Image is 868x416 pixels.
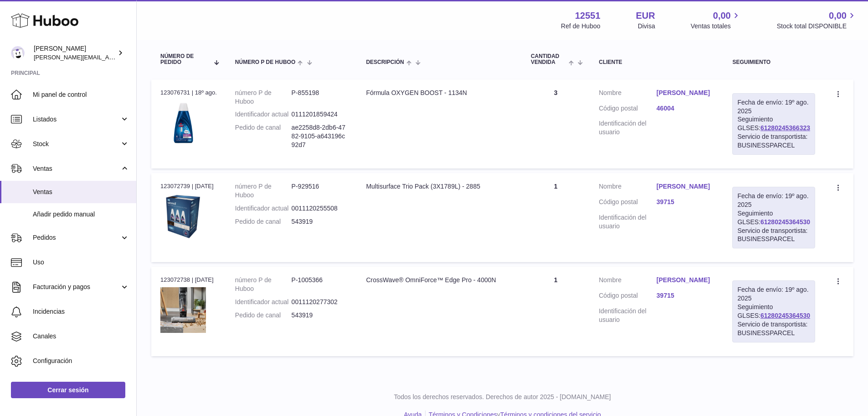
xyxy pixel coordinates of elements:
span: Número de pedido [160,53,209,65]
span: Mi panel de control [33,90,129,99]
dd: P-1005366 [292,276,348,293]
td: 1 [522,267,590,356]
div: Servicio de transportista: BUSINESSPARCEL [737,226,810,244]
a: [PERSON_NAME] [657,182,714,191]
dd: P-929516 [292,182,348,200]
dt: Nombre [599,182,657,193]
span: Ventas [33,188,129,196]
a: 0,00 Ventas totales [691,10,741,31]
img: 125511707999535.jpg [160,194,206,239]
dt: Identificador actual [235,204,292,213]
div: 123072739 | [DATE] [160,182,217,190]
span: Incidencias [33,307,129,316]
dd: 0011120255508 [292,204,348,213]
div: Fecha de envío: 19º ago. 2025 [737,98,810,116]
span: Listados [33,115,120,124]
span: Facturación y pagos [33,283,120,291]
dt: Identificador actual [235,298,292,306]
span: [PERSON_NAME][EMAIL_ADDRESS][PERSON_NAME][DOMAIN_NAME] [34,53,231,61]
div: Fecha de envío: 19º ago. 2025 [737,285,810,303]
dd: 0011120277302 [292,298,348,306]
dd: 543919 [292,217,348,226]
div: Seguimiento GLSES: [732,280,815,342]
dt: Código postal [599,104,657,115]
dt: Código postal [599,198,657,209]
dt: número P de Huboo [235,276,292,293]
span: Descripción [366,59,404,65]
strong: EUR [636,10,655,22]
dt: número P de Huboo [235,89,292,106]
div: Servicio de transportista: BUSINESSPARCEL [737,320,810,337]
span: Añadir pedido manual [33,210,129,219]
p: Todos los derechos reservados. Derechos de autor 2025 - [DOMAIN_NAME] [144,393,861,401]
span: 0,00 [829,10,847,22]
a: [PERSON_NAME] [657,89,714,97]
dd: ae2258d8-2db6-4782-9105-a643196c92d7 [292,123,348,149]
a: 39715 [657,291,714,300]
div: 123072738 | [DATE] [160,276,217,284]
dd: P-855198 [292,89,348,106]
span: Configuración [33,357,129,365]
dt: Pedido de canal [235,311,292,320]
dt: Identificación del usuario [599,307,657,324]
div: Seguimiento [732,59,815,65]
span: Pedidos [33,233,120,242]
a: 39715 [657,198,714,206]
div: Divisa [638,22,655,31]
div: Seguimiento GLSES: [732,93,815,155]
td: 3 [522,79,590,169]
a: 61280245364530 [760,312,810,319]
span: Cantidad vendida [531,53,566,65]
span: Stock [33,140,120,148]
dd: 543919 [292,311,348,320]
span: Canales [33,332,129,341]
a: Cerrar sesión [11,382,125,398]
img: gerardo.montoiro@cleverenterprise.es [11,46,25,60]
span: Uso [33,258,129,267]
span: 0,00 [713,10,731,22]
span: Ventas [33,164,120,173]
div: 123076731 | 18º ago. [160,89,217,97]
img: 1694422438.jpg [160,100,206,145]
td: 1 [522,173,590,262]
div: Cliente [599,59,714,65]
div: Fórmula OXYGEN BOOST - 1134N [366,89,512,97]
dt: Nombre [599,276,657,287]
img: 1724060741.jpg [160,287,206,333]
span: número P de Huboo [235,59,295,65]
dt: Código postal [599,291,657,302]
dd: 0111201859424 [292,110,348,119]
dt: Pedido de canal [235,123,292,149]
dt: Pedido de canal [235,217,292,226]
dt: Identificador actual [235,110,292,119]
a: 0,00 Stock total DISPONIBLE [777,10,857,31]
dt: Nombre [599,89,657,100]
div: Multisurface Trio Pack (3X1789L) - 2885 [366,182,512,191]
div: [PERSON_NAME] [34,44,116,62]
div: Servicio de transportista: BUSINESSPARCEL [737,132,810,150]
strong: 12551 [575,10,601,22]
div: CrossWave® OmniForce™ Edge Pro - 4000N [366,276,512,284]
div: Ref de Huboo [561,22,600,31]
dt: número P de Huboo [235,182,292,200]
a: 46004 [657,104,714,113]
a: 61280245366323 [760,124,810,132]
span: Stock total DISPONIBLE [777,22,857,31]
dt: Identificación del usuario [599,213,657,231]
a: 61280245364530 [760,218,810,226]
span: Ventas totales [691,22,741,31]
div: Seguimiento GLSES: [732,187,815,248]
a: [PERSON_NAME] [657,276,714,284]
dt: Identificación del usuario [599,119,657,137]
div: Fecha de envío: 19º ago. 2025 [737,192,810,209]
